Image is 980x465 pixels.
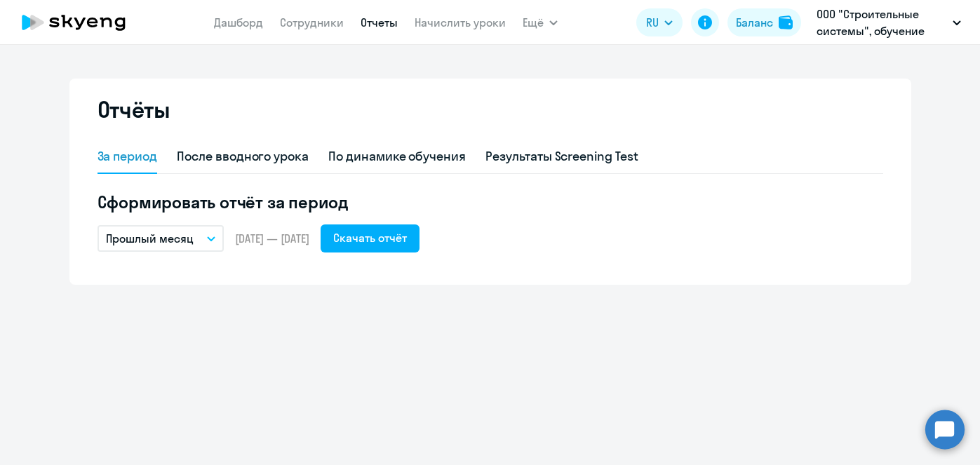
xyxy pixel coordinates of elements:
button: Ещё [523,8,558,36]
div: Скачать отчёт [333,229,407,246]
button: Скачать отчёт [321,224,419,252]
button: RU [636,8,683,36]
h2: Отчёты [98,95,170,123]
button: Балансbalance [727,8,801,36]
button: Прошлый месяц [98,225,224,252]
div: За период [98,147,158,166]
div: После вводного урока [177,147,309,166]
span: [DATE] — [DATE] [235,231,309,246]
a: Начислить уроки [415,15,506,29]
div: Баланс [736,14,773,31]
h5: Сформировать отчёт за период [98,191,883,213]
a: Отчеты [361,15,398,29]
p: ООО "Строительные системы", обучение [817,6,947,39]
div: По динамике обучения [328,147,466,166]
a: Сотрудники [280,15,344,29]
a: Дашборд [214,15,263,29]
img: balance [779,15,793,29]
span: RU [646,14,659,31]
div: Результаты Screening Test [485,147,638,166]
button: ООО "Строительные системы", обучение [810,6,968,39]
p: Прошлый месяц [106,230,194,247]
span: Ещё [523,14,544,31]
